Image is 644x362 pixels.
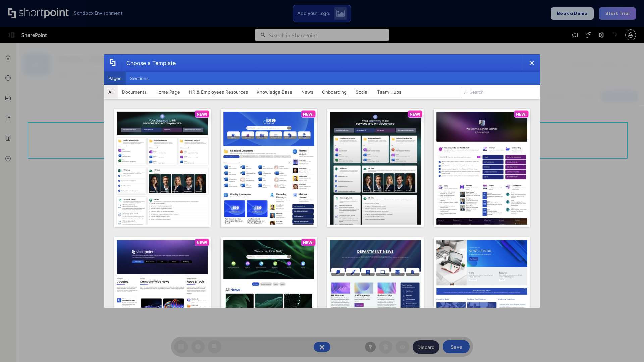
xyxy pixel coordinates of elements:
button: Pages [104,72,126,85]
button: Onboarding [318,85,351,99]
div: template selector [104,54,540,308]
p: NEW! [516,112,527,117]
input: Search [461,87,537,97]
button: Knowledge Base [252,85,297,99]
p: NEW! [410,112,420,117]
button: Team Hubs [373,85,406,99]
button: Home Page [151,85,184,99]
p: NEW! [197,112,207,117]
div: Choose a Template [121,55,176,71]
button: Documents [118,85,151,99]
button: HR & Employees Resources [184,85,252,99]
p: NEW! [303,240,314,245]
button: Social [351,85,373,99]
p: NEW! [303,112,314,117]
button: News [297,85,318,99]
button: All [104,85,118,99]
button: Sections [126,72,153,85]
iframe: Chat Widget [610,330,644,362]
p: NEW! [197,240,207,245]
